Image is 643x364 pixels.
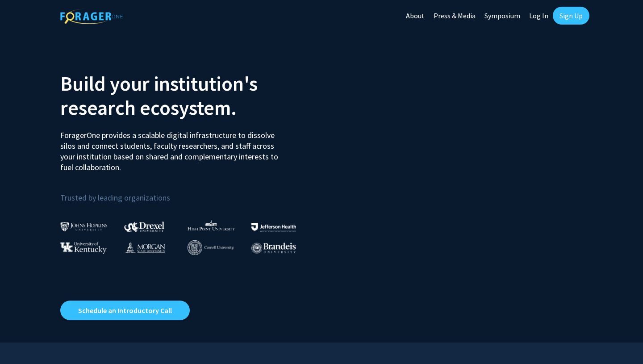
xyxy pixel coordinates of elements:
[188,220,235,230] img: High Point University
[60,71,315,120] h2: Build your institution's research ecosystem.
[60,123,284,173] p: ForagerOne provides a scalable digital infrastructure to dissolve silos and connect students, fac...
[553,7,589,25] a: Sign Up
[60,222,108,231] img: Johns Hopkins University
[124,222,164,232] img: Drexel University
[60,8,123,24] img: ForagerOne Logo
[60,180,315,205] p: Trusted by leading organizations
[188,240,234,255] img: Cornell University
[251,243,296,254] img: Brandeis University
[124,242,165,253] img: Morgan State University
[60,301,190,320] a: Opens in a new tab
[251,223,296,231] img: Thomas Jefferson University
[60,242,107,254] img: University of Kentucky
